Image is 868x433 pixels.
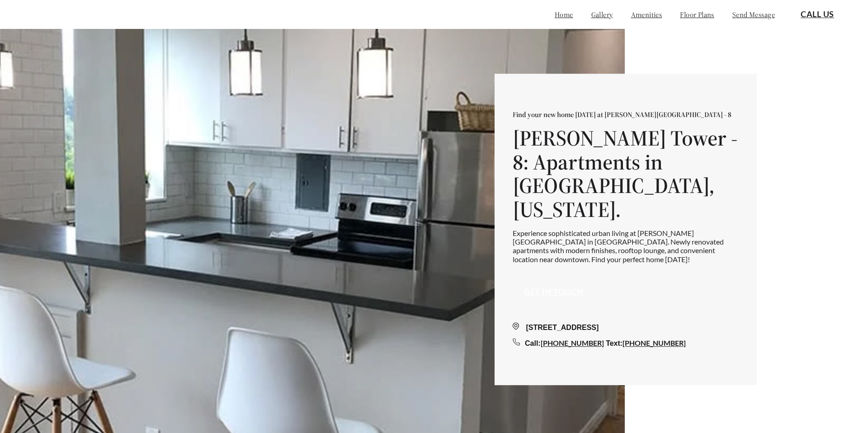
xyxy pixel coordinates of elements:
a: gallery [591,10,613,19]
button: Get in touch [513,282,595,302]
a: [PHONE_NUMBER] [541,339,604,348]
p: Find your new home [DATE] at [PERSON_NAME][GEOGRAPHIC_DATA] - 8 [513,110,739,119]
a: Call Us [801,9,834,19]
h1: [PERSON_NAME] Tower - 8: Apartments in [GEOGRAPHIC_DATA], [US_STATE]. [513,126,739,221]
span: Text: [606,340,623,348]
a: home [555,10,573,19]
a: send message [732,10,775,19]
span: Call: [525,340,541,348]
p: Experience sophisticated urban living at [PERSON_NAME][GEOGRAPHIC_DATA] in [GEOGRAPHIC_DATA]. New... [513,229,739,264]
a: amenities [631,10,662,19]
a: Get in touch [524,287,584,297]
div: [STREET_ADDRESS] [513,323,739,334]
a: [PHONE_NUMBER] [623,339,686,348]
a: floor plans [680,10,714,19]
button: Call Us [789,4,845,25]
